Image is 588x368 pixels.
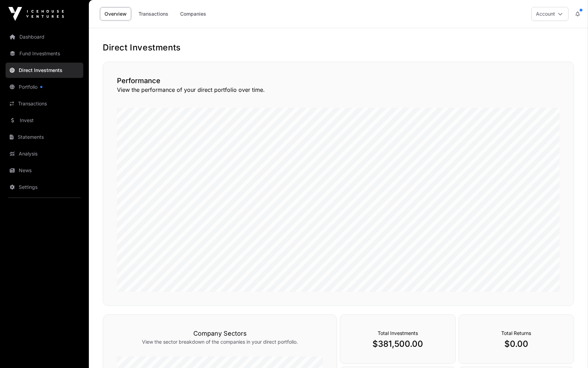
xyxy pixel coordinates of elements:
p: $0.00 [473,338,560,350]
p: View the sector breakdown of the companies in your direct portfolio. [117,338,323,345]
a: Direct Investments [6,63,83,78]
a: Statements [6,129,83,145]
a: Transactions [134,7,173,21]
img: Icehouse Ventures Logo [8,7,64,21]
iframe: Chat Widget [553,335,588,368]
a: Fund Investments [6,46,83,61]
button: Account [531,7,569,21]
a: Overview [100,7,131,21]
a: Invest [6,113,83,128]
span: Total Returns [501,330,531,336]
p: View the performance of your direct portfolio over time. [117,86,560,94]
p: $381,500.00 [354,338,441,350]
h3: Company Sectors [117,329,323,338]
a: Portfolio [6,79,83,95]
h1: Direct Investments [103,42,574,53]
span: Total Investments [378,330,418,336]
a: Dashboard [6,29,83,45]
a: Settings [6,179,83,195]
a: Analysis [6,146,83,161]
a: News [6,163,83,178]
a: Transactions [6,96,83,111]
h2: Performance [117,76,560,86]
a: Companies [176,7,211,21]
